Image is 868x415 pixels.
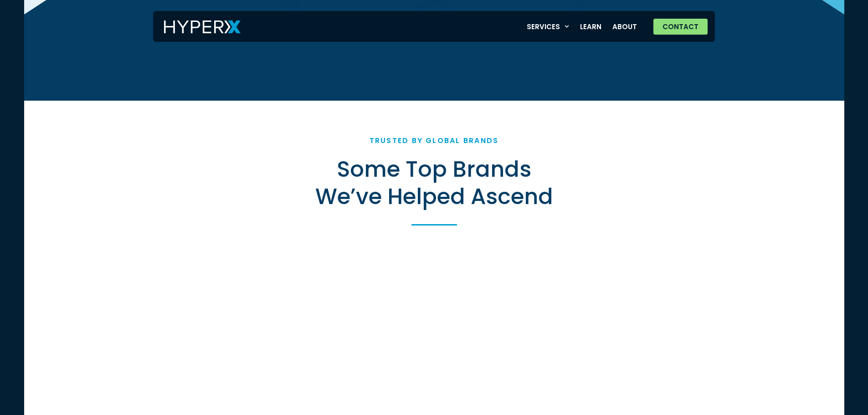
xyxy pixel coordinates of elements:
a: Services [521,17,575,36]
ul: Customer logos [92,257,776,409]
img: HyperX Logo [164,20,241,34]
a: Learn [575,17,607,36]
a: About [607,17,642,36]
div: Trusted by Global Brands [370,136,499,145]
span: Contact [663,23,699,30]
nav: Menu [521,17,643,36]
a: Contact [653,19,708,35]
h2: Some Top Brands We’ve Helped Ascend [302,156,566,210]
iframe: Drift Widget Chat Controller [822,369,857,404]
